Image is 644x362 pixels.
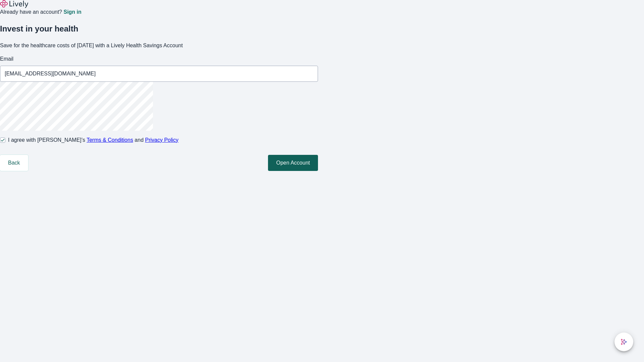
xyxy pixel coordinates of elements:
button: chat [614,333,633,351]
svg: Lively AI Assistant [621,339,627,345]
a: Terms & Conditions [87,137,133,143]
span: I agree with [PERSON_NAME]’s and [8,136,178,144]
a: Sign in [63,9,81,15]
a: Privacy Policy [145,137,179,143]
button: Open Account [268,155,318,171]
